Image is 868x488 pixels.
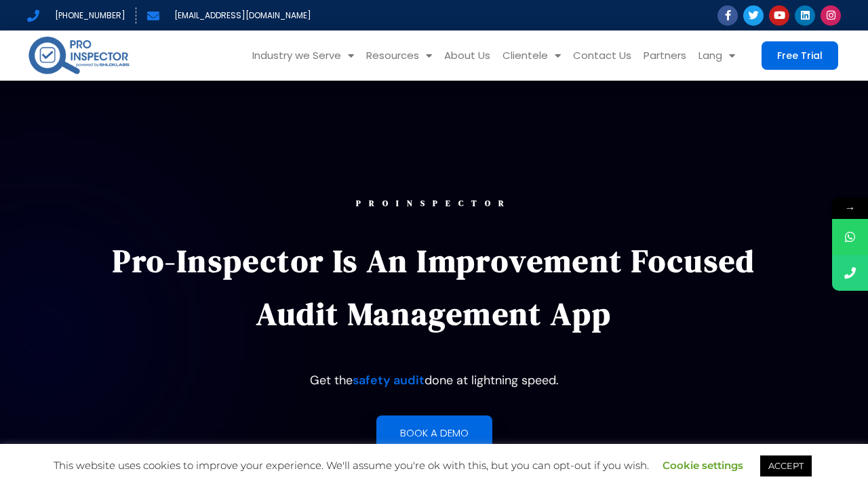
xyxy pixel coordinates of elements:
div: PROINSPECTOR [93,199,775,207]
span: Free Trial [777,51,823,60]
span: [PHONE_NUMBER] [52,7,125,24]
img: pro-inspector-logo [27,34,131,77]
a: Partners [637,30,692,81]
a: [EMAIL_ADDRESS][DOMAIN_NAME] [147,7,312,24]
a: Contact Us [567,30,637,81]
a: Book a demo [376,415,492,450]
a: ACCEPT [760,455,812,476]
a: Cookie settings [663,459,743,472]
a: safety audit [353,372,425,388]
span: This website uses cookies to improve your experience. We'll assume you're ok with this, but you c... [54,459,815,472]
a: Industry we Serve [246,30,360,81]
a: About Us [438,30,496,81]
a: Free Trial [762,41,838,70]
a: Resources [360,30,438,81]
nav: Menu [153,30,741,81]
span: Book a demo [400,428,469,438]
span: → [832,197,868,219]
p: Get the done at lightning speed. [93,368,775,392]
p: Pro-Inspector is an improvement focused audit management app [93,235,775,340]
span: [EMAIL_ADDRESS][DOMAIN_NAME] [171,7,311,24]
a: Lang [692,30,741,81]
a: Clientele [496,30,567,81]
